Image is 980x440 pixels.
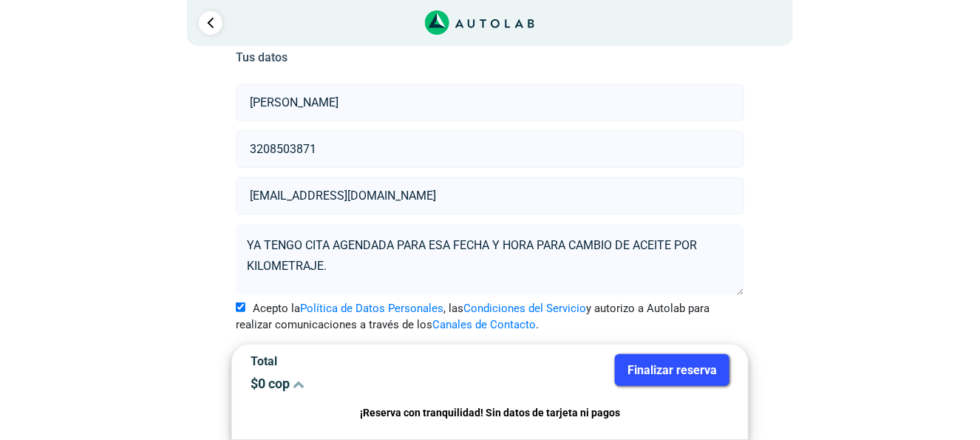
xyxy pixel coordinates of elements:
[236,131,743,168] input: Celular
[432,318,536,331] a: Canales de Contacto
[236,84,743,121] input: Nombre y apellido
[199,11,222,35] a: Ir al paso anterior
[236,50,743,64] h5: Tus datos
[463,302,586,315] a: Condiciones del Servicio
[251,354,479,368] p: Total
[251,405,729,422] p: ¡Reserva con tranquilidad! Sin datos de tarjeta ni pagos
[236,177,743,214] input: Correo electrónico
[251,376,479,391] p: $ 0 cop
[300,302,443,315] a: Política de Datos Personales
[236,300,743,334] label: Acepto la , las y autorizo a Autolab para realizar comunicaciones a través de los .
[615,354,729,386] button: Finalizar reserva
[236,302,245,312] input: Acepto laPolítica de Datos Personales, lasCondiciones del Servicioy autorizo a Autolab para reali...
[425,15,535,29] a: Link al sitio de autolab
